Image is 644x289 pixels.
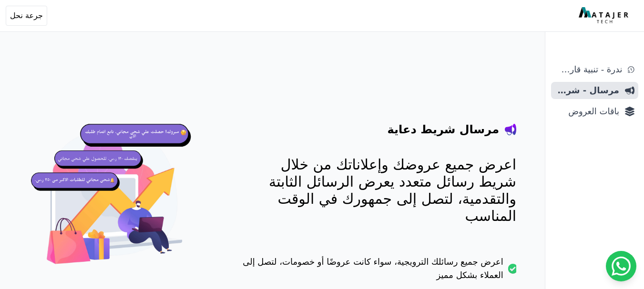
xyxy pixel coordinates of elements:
[239,156,516,225] p: اعرض جميع عروضك وإعلاناتك من خلال شريط رسائل متعدد يعرض الرسائل الثابتة والتقدمية، لتصل إلى جمهور...
[579,7,631,24] img: MatajerTech Logo
[551,61,638,78] a: ندرة - تنبية قارب علي النفاذ
[388,122,499,137] h4: مرسال شريط دعاية
[6,6,47,26] button: جرعة نحل
[10,10,43,21] span: جرعة نحل
[551,103,638,120] a: باقات العروض
[555,105,619,118] span: باقات العروض
[555,84,619,97] span: مرسال - شريط دعاية
[551,82,638,99] a: مرسال - شريط دعاية
[239,255,516,288] li: اعرض جميع رسائلك الترويجية، سواء كانت عروضًا أو خصومات، لتصل إلى العملاء بشكل مميز
[555,63,622,76] span: ندرة - تنبية قارب علي النفاذ
[29,114,201,286] img: hero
